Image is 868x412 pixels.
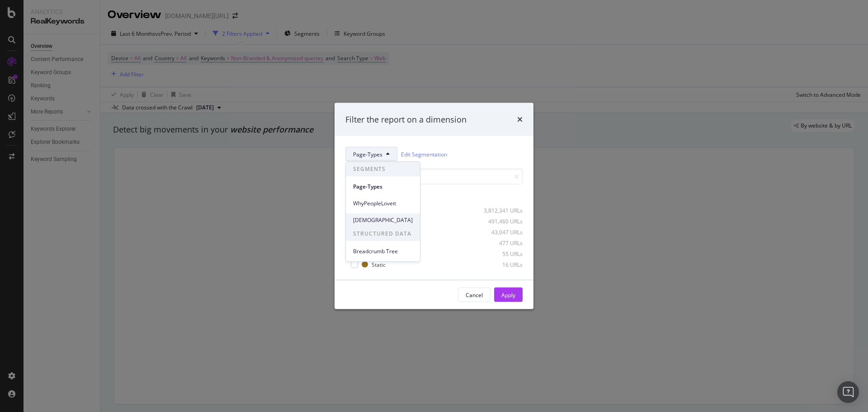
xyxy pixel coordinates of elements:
div: 55 URLs [478,250,523,257]
span: STRUCTURED DATA [346,227,420,241]
a: Edit Segmentation [401,149,447,159]
button: Page-Types [345,147,397,161]
div: Filter the report on a dimension [345,114,467,125]
div: Select all data available [345,192,523,199]
span: WhyPeopleLoveit [353,199,413,208]
span: Breadcrumb Tree [353,247,413,256]
div: Static [372,260,386,268]
div: 16 URLs [478,260,523,268]
div: modal [335,103,533,309]
div: times [517,114,523,125]
div: 3,812,341 URLs [478,206,523,214]
div: Cancel [466,291,483,298]
span: CanonTest [353,216,413,224]
input: Search [345,169,523,185]
div: 477 URLs [478,239,523,246]
span: SEGMENTS [346,162,420,176]
button: Cancel [458,288,491,302]
div: Apply [501,291,515,298]
button: Apply [494,288,523,302]
div: 491,460 URLs [478,217,523,225]
div: 43,047 URLs [478,228,523,236]
div: Open Intercom Messenger [837,381,859,403]
span: Page-Types [353,150,382,158]
span: Page-Types [353,183,413,191]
